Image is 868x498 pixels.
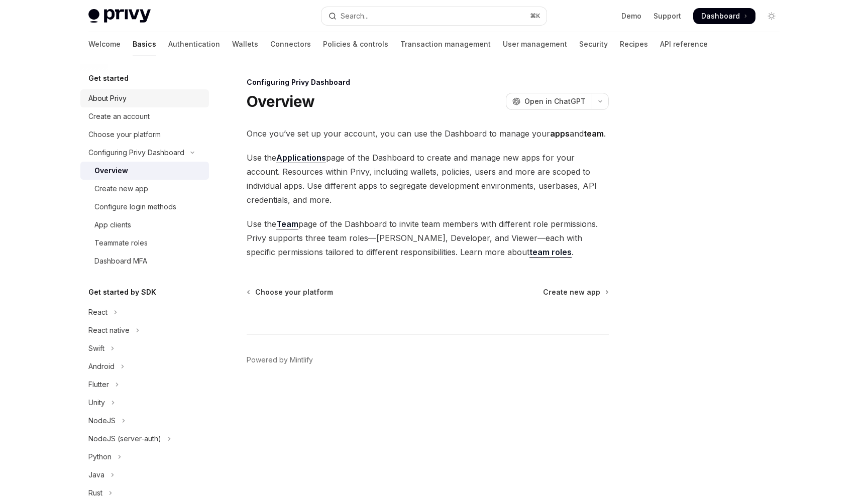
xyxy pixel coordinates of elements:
[88,433,161,445] div: NodeJS (server-auth)
[88,286,156,298] h5: Get started by SDK
[80,303,209,321] button: Toggle React section
[80,466,209,484] button: Toggle Java section
[88,147,184,159] div: Configuring Privy Dashboard
[80,412,209,430] button: Toggle NodeJS section
[88,9,151,23] img: light logo
[88,92,127,104] div: About Privy
[323,32,388,56] a: Policies & controls
[701,11,740,21] span: Dashboard
[620,32,648,56] a: Recipes
[248,287,333,297] a: Choose your platform
[88,360,115,372] div: Android
[94,183,148,195] div: Create new app
[80,339,209,357] button: Toggle Swift section
[247,217,609,259] span: Use the page of the Dashboard to invite team members with different role permissions. Privy suppo...
[94,255,147,267] div: Dashboard MFA
[693,8,755,24] a: Dashboard
[247,92,314,110] h1: Overview
[80,89,209,107] a: About Privy
[80,321,209,339] button: Toggle React native section
[524,96,586,106] span: Open in ChatGPT
[341,10,369,22] div: Search...
[80,107,209,126] a: Create an account
[88,469,104,481] div: Java
[80,394,209,412] button: Toggle Unity section
[654,11,681,21] a: Support
[276,219,298,229] a: Team
[94,219,131,231] div: App clients
[506,93,592,110] button: Open in ChatGPT
[80,180,209,198] a: Create new app
[579,32,608,56] a: Security
[88,379,109,391] div: Flutter
[88,451,112,463] div: Python
[529,247,572,258] a: team roles
[80,126,209,144] a: Choose your platform
[80,357,209,376] button: Toggle Android section
[247,151,609,207] span: Use the page of the Dashboard to create and manage new apps for your account. Resources within Pr...
[400,32,491,56] a: Transaction management
[94,201,176,213] div: Configure login methods
[88,306,107,318] div: React
[270,32,311,56] a: Connectors
[80,376,209,394] button: Toggle Flutter section
[88,397,105,409] div: Unity
[247,127,609,141] span: Once you’ve set up your account, you can use the Dashboard to manage your and .
[133,32,156,56] a: Basics
[80,162,209,180] a: Overview
[764,8,780,24] button: Toggle dark mode
[503,32,567,56] a: User management
[80,430,209,448] button: Toggle NodeJS (server-auth) section
[80,144,209,162] button: Toggle Configuring Privy Dashboard section
[80,216,209,234] a: App clients
[168,32,220,56] a: Authentication
[543,287,608,297] a: Create new app
[94,237,148,249] div: Teammate roles
[88,342,104,354] div: Swift
[88,129,161,141] div: Choose your platform
[88,110,150,122] div: Create an account
[247,355,313,365] a: Powered by Mintlify
[80,198,209,216] a: Configure login methods
[88,415,116,427] div: NodeJS
[255,287,333,297] span: Choose your platform
[88,72,129,84] h5: Get started
[80,448,209,466] button: Toggle Python section
[88,32,121,56] a: Welcome
[94,165,128,177] div: Overview
[621,11,641,21] a: Demo
[321,7,547,25] button: Open search
[88,324,130,336] div: React native
[247,77,609,87] div: Configuring Privy Dashboard
[530,12,540,20] span: ⌘ K
[550,129,570,139] strong: apps
[543,287,600,297] span: Create new app
[80,234,209,252] a: Teammate roles
[660,32,708,56] a: API reference
[276,153,326,163] a: Applications
[584,129,604,139] strong: team
[80,252,209,270] a: Dashboard MFA
[232,32,258,56] a: Wallets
